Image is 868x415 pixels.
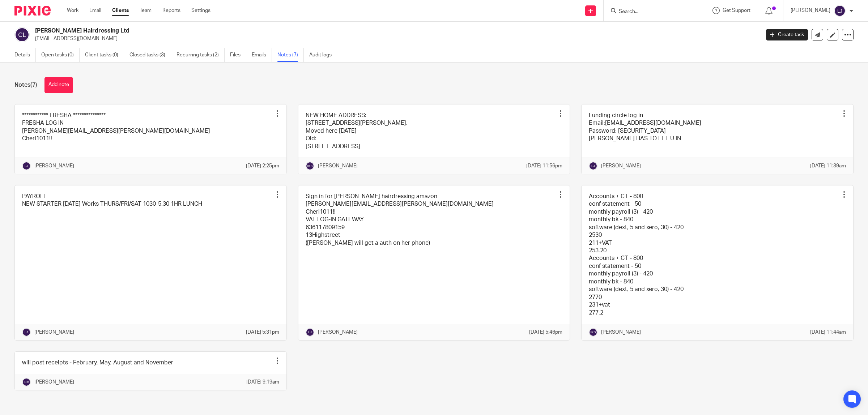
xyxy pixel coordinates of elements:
p: [EMAIL_ADDRESS][DOMAIN_NAME] [35,35,755,42]
img: svg%3E [589,328,597,337]
span: Get Support [723,8,750,13]
p: [PERSON_NAME] [601,162,641,170]
a: Create task [766,29,808,40]
a: Email [89,7,101,14]
a: Reports [162,7,180,14]
img: svg%3E [22,378,31,386]
a: Clients [112,7,129,14]
a: Audit logs [309,48,337,62]
a: Notes (7) [277,48,304,62]
p: [DATE] 11:44am [810,329,846,336]
a: Details [14,48,36,62]
a: Files [230,48,246,62]
img: svg%3E [834,5,846,17]
p: [PERSON_NAME] [318,162,358,170]
a: Emails [252,48,272,62]
button: Add note [44,77,73,93]
p: [DATE] 5:46pm [529,329,562,336]
a: Work [67,7,78,14]
p: [PERSON_NAME] [34,162,74,170]
p: [PERSON_NAME] [318,329,358,336]
img: svg%3E [22,328,31,337]
p: [PERSON_NAME] [34,378,74,386]
span: (7) [30,82,37,88]
img: svg%3E [306,162,314,170]
img: Pixie [14,6,51,16]
p: [DATE] 2:25pm [246,162,279,170]
p: [DATE] 9:19am [246,378,279,386]
a: Recurring tasks (2) [176,48,225,62]
a: Open tasks (0) [41,48,80,62]
img: svg%3E [22,162,31,170]
p: [DATE] 11:56pm [526,162,562,170]
p: [PERSON_NAME] [34,329,74,336]
a: Closed tasks (3) [129,48,171,62]
p: [PERSON_NAME] [601,329,641,336]
p: [DATE] 11:39am [810,162,846,170]
h2: [PERSON_NAME] Hairdressing Ltd [35,27,611,35]
input: Search [618,9,683,15]
a: Settings [191,7,210,14]
p: [DATE] 5:31pm [246,329,279,336]
a: Team [140,7,152,14]
p: [PERSON_NAME] [791,7,830,14]
h1: Notes [14,81,37,89]
img: svg%3E [589,162,597,170]
img: svg%3E [14,27,30,42]
img: svg%3E [306,328,314,337]
a: Client tasks (0) [85,48,124,62]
